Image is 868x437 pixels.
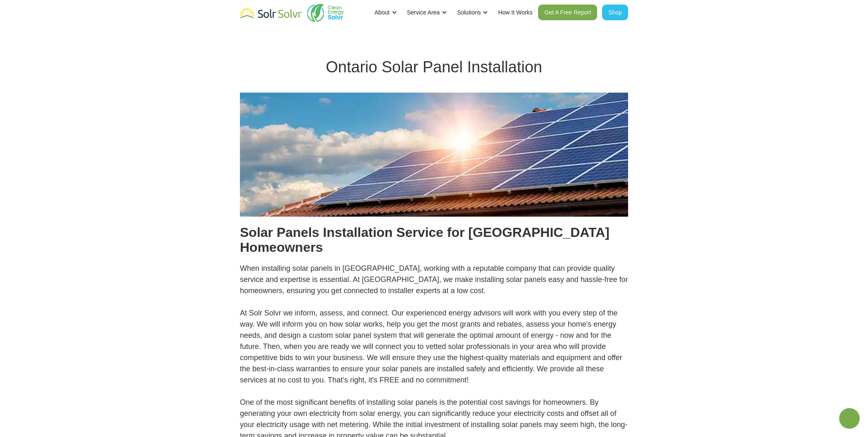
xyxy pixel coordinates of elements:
[538,5,597,20] a: Get A Free Report
[407,8,440,17] div: Service Area
[839,408,860,429] button: Open chatbot widget
[602,5,628,20] a: Shop
[240,225,628,255] h2: Solar Panels Installation Service for [GEOGRAPHIC_DATA] Homeowners
[375,8,390,17] div: About
[240,93,628,217] img: Aerial view of solar panel installation in Ontario by Solr Solvr on residential rooftop with clea...
[240,58,628,76] h1: Ontario Solar Panel Installation
[457,8,481,17] div: Solutions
